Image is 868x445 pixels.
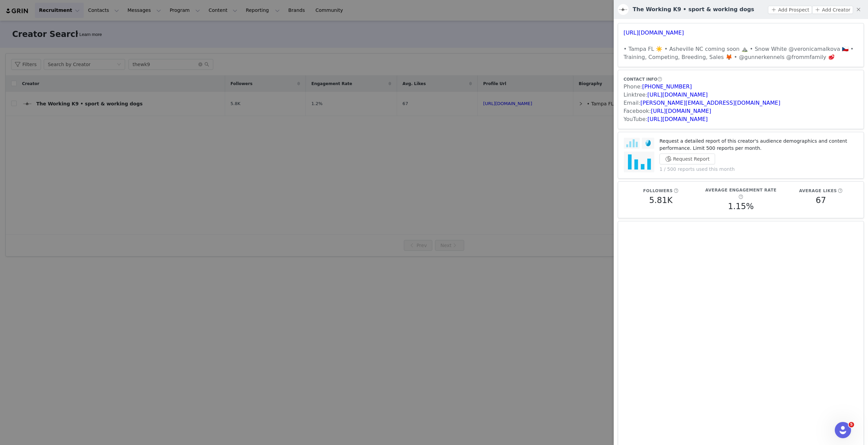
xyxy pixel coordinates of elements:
span: Email: [624,100,640,106]
iframe: Intercom live chat [835,422,851,438]
h5: Average Engagement Rate [705,187,776,193]
a: [PHONE_NUMBER] [642,83,692,90]
span: 5 [849,422,854,427]
a: [URL][DOMAIN_NAME] [624,29,684,36]
h3: The Working K9 • sport & working dogs [633,5,754,14]
h5: 1.15% [728,200,754,213]
button: Add Prospect [768,6,812,14]
h3: • Tampa FL ☀️ • Asheville NC coming soon ⛰️ • Snow White @veronicamalkova 🇨🇿 • Training, Competin... [624,45,858,61]
a: [URL][DOMAIN_NAME] [647,92,708,98]
h5: Followers [643,188,673,194]
span: CONTACT INFO [624,77,657,82]
p: Request a detailed report of this creator's audience demographics and content performance. Limit ... [659,138,858,152]
p: 1 / 500 reports used this month [659,166,858,173]
button: Add Creator [812,6,853,14]
button: Request Report [659,154,715,164]
h5: 5.81K [649,194,672,206]
span: Linktree: [624,92,647,98]
a: [URL][DOMAIN_NAME] [647,116,708,122]
img: v2 [618,4,629,15]
a: [URL][DOMAIN_NAME] [651,108,711,114]
h5: 67 [816,194,826,206]
span: YouTube: [624,116,647,122]
span: Facebook: [624,108,651,114]
a: [PERSON_NAME][EMAIL_ADDRESS][DOMAIN_NAME] [640,100,781,106]
span: Phone: [624,83,642,90]
h5: Average Likes [799,188,837,194]
img: audience-report.png [624,138,654,173]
